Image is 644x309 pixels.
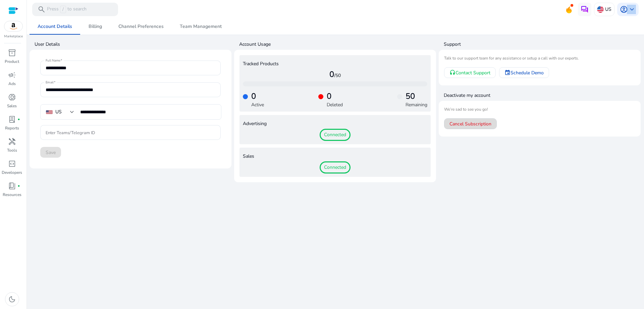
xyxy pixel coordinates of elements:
[8,138,16,146] span: handyman
[511,69,544,76] span: Schedule Demo
[7,147,17,153] p: Tools
[449,70,455,76] mat-icon: headset
[444,118,497,129] a: Cancel Subscription
[2,169,22,176] p: Developers
[35,41,231,48] h4: User Details
[118,24,164,29] span: Channel Preferences
[239,41,436,48] h4: Account Usage
[406,101,427,108] p: Remaining
[597,6,604,13] img: us.svg
[5,59,19,65] p: Product
[46,80,54,85] mat-label: Email
[4,21,22,31] img: amazon.svg
[7,103,17,109] p: Sales
[243,121,427,127] h4: Advertising
[8,295,16,303] span: dark_mode
[251,91,264,101] h4: 0
[605,3,611,15] p: US
[5,125,19,131] p: Reports
[320,161,351,173] span: Connected
[47,6,87,13] p: Press to search
[444,92,641,99] h4: Deactivate my account
[8,49,16,57] span: inventory_2
[620,5,628,13] span: account_circle
[55,108,62,116] div: US
[504,70,511,76] mat-icon: event
[334,72,341,79] span: /50
[8,71,16,79] span: campaign
[38,5,46,13] span: search
[320,129,351,141] span: Connected
[243,154,427,159] h4: Sales
[60,6,66,13] span: /
[17,185,20,187] span: fiber_manual_record
[406,91,427,101] h4: 50
[180,24,222,29] span: Team Management
[17,118,20,121] span: fiber_manual_record
[38,24,72,29] span: Account Details
[8,115,16,123] span: lab_profile
[4,34,23,39] p: Marketplace
[449,120,491,127] span: Cancel Subscription
[251,101,264,108] p: Active
[628,5,636,13] span: keyboard_arrow_down
[327,91,343,101] h4: 0
[243,70,427,79] h4: 0
[444,67,496,78] a: Contact Support
[3,192,21,198] p: Resources
[444,55,635,62] mat-card-subtitle: Talk to our support team for any assistance or setup a call with our experts.
[444,106,635,113] mat-card-subtitle: We’re sad to see you go!
[89,24,102,29] span: Billing
[455,69,490,76] span: Contact Support
[46,59,60,63] mat-label: Full Name
[243,61,427,67] h4: Tracked Products
[444,41,641,48] h4: Support
[327,101,343,108] p: Deleted
[8,182,16,190] span: book_4
[8,160,16,168] span: code_blocks
[8,81,16,87] p: Ads
[8,93,16,101] span: donut_small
